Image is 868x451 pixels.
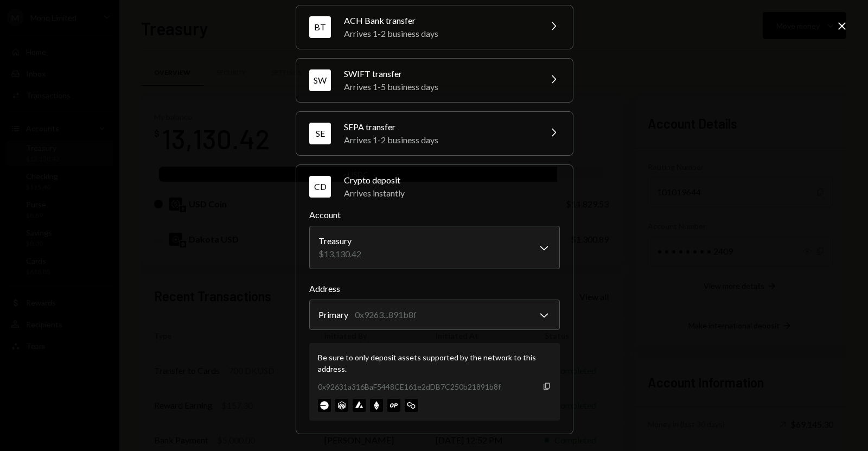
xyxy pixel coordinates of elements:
img: base-mainnet [318,399,331,412]
button: CDCrypto depositArrives instantly [296,165,573,208]
img: arbitrum-mainnet [335,399,348,412]
button: SESEPA transferArrives 1-2 business days [296,112,573,155]
img: ethereum-mainnet [370,399,383,412]
label: Address [309,282,560,295]
div: Arrives 1-2 business days [344,134,534,147]
img: avalanche-mainnet [353,399,366,412]
div: Arrives 1-5 business days [344,80,534,93]
div: 0x92631a316BaF5448CE161e2dDB7C250b21891b8f [318,381,501,392]
img: optimism-mainnet [387,399,400,412]
div: CDCrypto depositArrives instantly [309,208,560,421]
div: SEPA transfer [344,120,534,134]
div: Arrives 1-2 business days [344,27,534,40]
label: Account [309,208,560,221]
div: Crypto deposit [344,174,560,187]
button: BTACH Bank transferArrives 1-2 business days [296,5,573,49]
button: SWSWIFT transferArrives 1-5 business days [296,59,573,102]
div: SE [309,123,331,144]
div: ACH Bank transfer [344,14,534,27]
div: Be sure to only deposit assets supported by the network to this address. [318,352,551,374]
div: CD [309,176,331,198]
div: 0x9263...891b8f [355,308,417,321]
div: SW [309,69,331,91]
button: Address [309,300,560,330]
div: Arrives instantly [344,187,560,200]
img: polygon-mainnet [405,399,418,412]
div: SWIFT transfer [344,67,534,80]
button: Account [309,226,560,269]
div: BT [309,16,331,38]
